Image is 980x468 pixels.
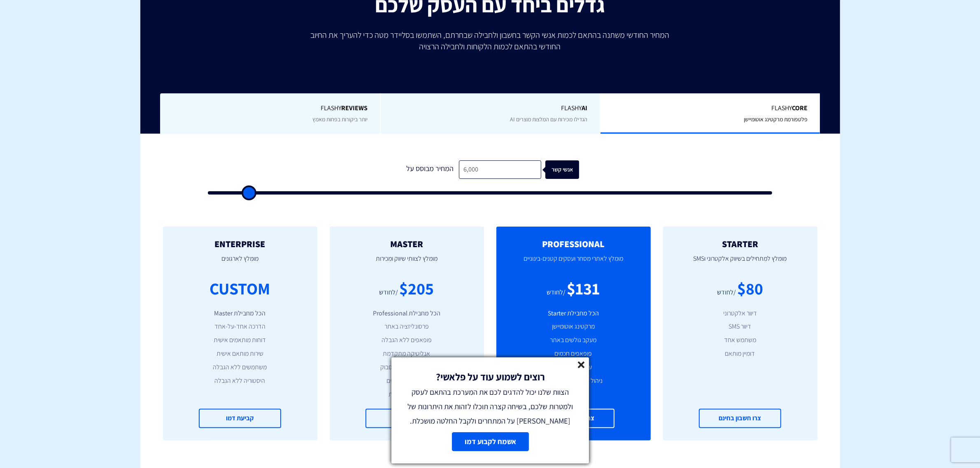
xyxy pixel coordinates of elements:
li: מרקטינג אוטומיישן [509,322,638,331]
b: Core [792,104,808,112]
b: AI [582,104,587,112]
span: פלטפורמת מרקטינג אוטומיישן [744,116,808,123]
li: הכל מחבילת Master [175,309,305,318]
li: דוחות מותאמים אישית [175,336,305,345]
span: Flashy [172,104,368,113]
li: דיוור אלקטרוני [675,309,805,318]
h2: ENTERPRISE [175,239,305,249]
div: /לחודש [547,288,566,297]
li: הכל מחבילת Professional [342,309,472,318]
div: המחיר מבוסס על [401,160,459,179]
p: מומלץ לארגונים [175,249,305,277]
li: פרסונליזציה באתר [342,322,472,331]
li: דומיין מותאם [675,349,805,359]
h2: MASTER [342,239,472,249]
li: אנליטיקה מתקדמת [342,349,472,359]
h2: PROFESSIONAL [509,239,638,249]
span: Flashy [613,104,808,113]
a: קביעת דמו [199,409,281,428]
li: דיוור SMS [675,322,805,331]
p: מומלץ לצוותי שיווק ומכירות [342,249,472,277]
div: $205 [400,277,434,300]
li: תמיכה מורחבת [342,390,472,399]
li: משתמשים ללא הגבלה [175,363,305,372]
b: REVIEWS [341,104,368,112]
li: מעקב גולשים באתר [509,336,638,345]
span: Flashy [393,104,588,113]
div: /לחודש [379,288,398,297]
span: יותר ביקורות בפחות מאמץ [312,116,368,123]
li: היסטוריה ללא הגבלה [175,376,305,386]
p: מומלץ לאתרי מסחר ועסקים קטנים-בינוניים [509,249,638,277]
p: מומלץ למתחילים בשיווק אלקטרוני וSMS [675,249,805,277]
li: פופאפים ללא הגבלה [342,336,472,345]
li: הכל מחבילת Starter [509,309,638,318]
h2: STARTER [675,239,805,249]
li: פופאפים חכמים [509,349,638,359]
li: עד 15 משתמשים [342,376,472,386]
div: /לחודש [717,288,736,297]
a: צרו חשבון בחינם [699,409,781,428]
span: הגדילו מכירות עם המלצות מוצרים AI [510,116,587,123]
a: קביעת דמו [365,409,448,428]
li: משתמש אחד [675,336,805,345]
li: אינטגרציה עם פייסבוק [342,363,472,372]
div: $131 [567,277,600,300]
li: הדרכה אחד-על-אחד [175,322,305,331]
div: אנשי קשר [549,160,583,179]
li: שירות מותאם אישית [175,349,305,359]
div: $80 [737,277,763,300]
div: CUSTOM [210,277,270,300]
p: המחיר החודשי משתנה בהתאם לכמות אנשי הקשר בחשבון ולחבילה שבחרתם, השתמשו בסליידר מטה כדי להעריך את ... [305,29,675,52]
